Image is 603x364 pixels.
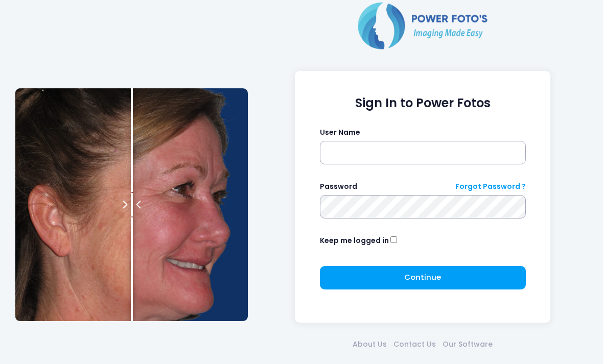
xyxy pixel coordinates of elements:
label: Keep me logged in [320,235,389,246]
h1: Sign In to Power Fotos [320,96,526,111]
a: Our Software [439,339,496,350]
a: About Us [350,339,390,350]
a: Forgot Password ? [455,181,526,192]
button: Continue [320,266,526,289]
span: Continue [404,272,441,282]
label: Password [320,181,357,192]
label: User Name [320,127,360,138]
a: Contact Us [390,339,439,350]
